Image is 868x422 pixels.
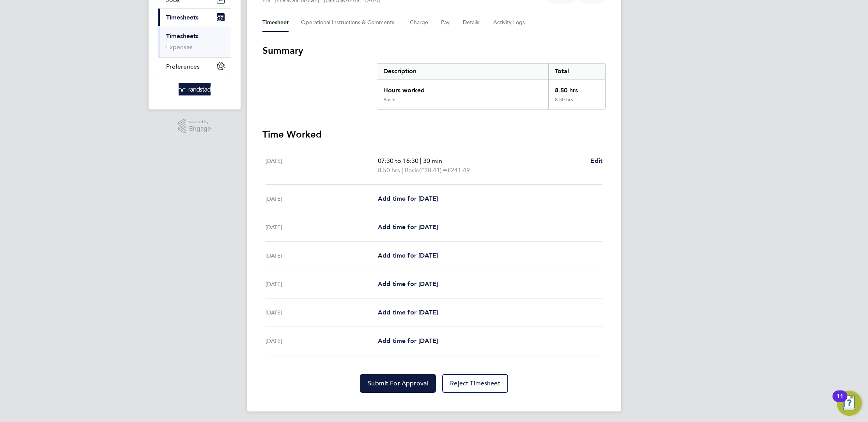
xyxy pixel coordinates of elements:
[178,119,211,134] a: Powered byEngage
[378,195,438,202] span: Add time for [DATE]
[447,166,470,174] span: £241.49
[548,79,605,97] div: 8.50 hrs
[493,13,526,32] button: Activity Logs
[378,166,400,174] span: 8.50 hrs
[463,13,481,32] button: Details
[266,308,378,317] div: [DATE]
[442,374,508,393] button: Reject Timesheet
[410,13,429,32] button: Charge
[590,157,602,164] span: Edit
[377,79,548,97] div: Hours worked
[378,157,418,164] span: 07:30 to 16:30
[158,58,231,75] button: Preferences
[377,64,548,79] div: Description
[441,13,450,32] button: Pay
[419,166,447,174] span: (£28.41) =
[166,43,193,51] a: Expenses
[383,97,395,103] div: Basic
[166,14,198,21] span: Timesheets
[189,119,211,125] span: Powered by
[378,336,438,346] a: Add time for [DATE]
[266,194,378,203] div: [DATE]
[266,156,378,175] div: [DATE]
[158,26,231,57] div: Timesheets
[402,166,403,174] span: |
[378,222,438,232] a: Add time for [DATE]
[262,44,606,57] h3: Summary
[378,194,438,203] a: Add time for [DATE]
[189,125,211,132] span: Engage
[262,13,289,32] button: Timesheet
[377,63,606,109] div: Summary
[378,251,438,260] a: Add time for [DATE]
[378,337,438,344] span: Add time for [DATE]
[266,336,378,346] div: [DATE]
[405,166,419,175] span: Basic
[378,309,438,316] span: Add time for [DATE]
[262,128,606,141] h3: Time Worked
[836,396,843,406] div: 11
[450,380,500,387] span: Reject Timesheet
[368,380,428,387] span: Submit For Approval
[360,374,436,393] button: Submit For Approval
[837,391,862,416] button: Open Resource Center, 11 new notifications
[548,64,605,79] div: Total
[378,223,438,231] span: Add time for [DATE]
[378,279,438,289] a: Add time for [DATE]
[420,157,422,164] span: |
[423,157,442,164] span: 30 min
[166,32,198,40] a: Timesheets
[266,279,378,289] div: [DATE]
[166,63,200,70] span: Preferences
[262,44,606,393] section: Timesheet
[266,251,378,260] div: [DATE]
[378,280,438,288] span: Add time for [DATE]
[301,13,397,32] button: Operational Instructions & Comments
[266,222,378,232] div: [DATE]
[378,308,438,317] a: Add time for [DATE]
[158,83,231,95] a: Go to home page
[378,252,438,259] span: Add time for [DATE]
[179,83,211,95] img: randstad-logo-retina.png
[548,97,605,109] div: 8.50 hrs
[158,9,231,26] button: Timesheets
[590,156,602,166] a: Edit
